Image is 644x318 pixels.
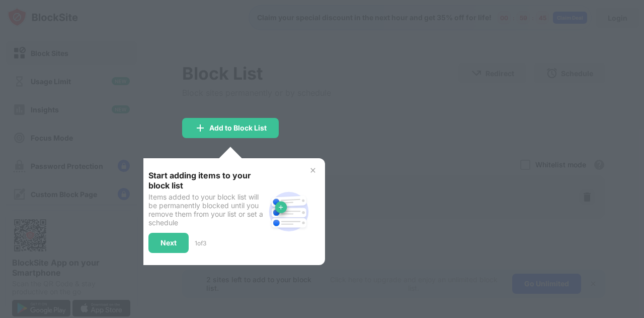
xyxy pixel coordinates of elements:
div: Add to Block List [209,124,267,132]
div: Start adding items to your block list [148,170,265,190]
div: 1 of 3 [195,239,206,247]
div: Items added to your block list will be permanently blocked until you remove them from your list o... [148,193,265,227]
div: Next [160,239,177,247]
img: block-site.svg [265,187,313,236]
img: x-button.svg [309,166,317,174]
